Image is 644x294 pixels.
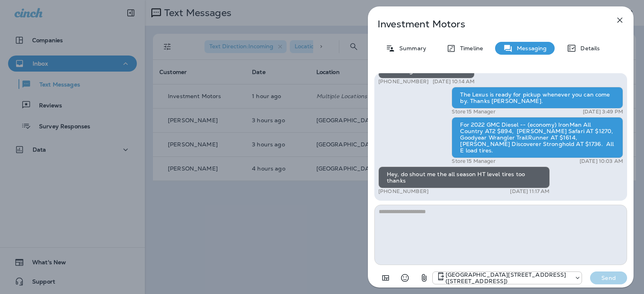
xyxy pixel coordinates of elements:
p: Timeline [456,45,483,51]
p: [GEOGRAPHIC_DATA][STREET_ADDRESS] ([STREET_ADDRESS]) [446,271,570,284]
div: The Lexus is ready for pickup whenever you can come by. Thanks [PERSON_NAME]. [452,87,623,109]
p: [DATE] 10:14 AM [433,78,475,85]
div: +1 (402) 891-8464 [433,271,582,284]
p: Store 15 Manager [452,109,495,115]
div: Hey, do shout me the all season HT level tires too thanks [378,167,550,188]
p: Details [576,45,600,51]
p: Messaging [513,45,547,51]
div: For 2022 GMC Diesel -- (economy) IronMan All Country AT2 $894, [PERSON_NAME] Safari AT $1270, Goo... [452,117,623,158]
p: Summary [395,45,426,51]
p: Store 15 Manager [452,158,495,164]
p: [PHONE_NUMBER] [378,188,429,195]
p: Investment Motors [378,19,597,30]
p: [DATE] 10:03 AM [580,158,623,164]
p: [PHONE_NUMBER] [378,78,429,85]
button: Add in a premade template [378,270,394,286]
p: [DATE] 3:49 PM [583,109,623,115]
p: [DATE] 11:17 AM [510,188,549,195]
button: Select an emoji [397,270,413,286]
